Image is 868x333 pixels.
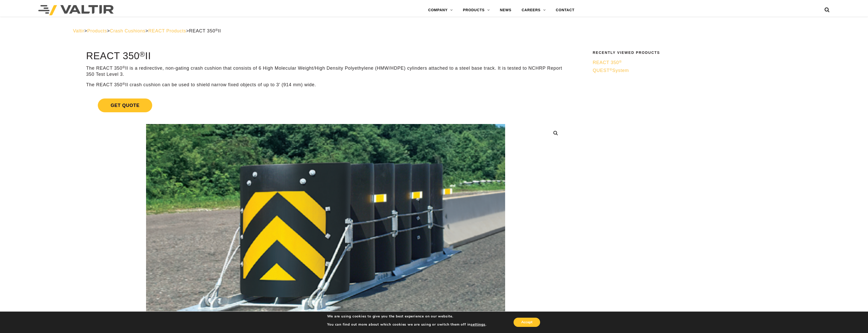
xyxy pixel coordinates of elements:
sup: ® [215,28,218,32]
sup: ® [122,65,125,69]
a: QUEST®System [593,68,792,73]
a: COMPANY [423,5,458,15]
a: Products [87,28,107,33]
button: settings [471,322,485,327]
sup: ® [122,82,125,86]
p: The REACT 350 II is a redirective, non-gating crash cushion that consists of 6 High Molecular Wei... [86,65,565,77]
div: > > > > [73,28,795,34]
button: Accept [514,318,540,327]
a: CAREERS [517,5,551,15]
p: We are using cookies to give you the best experience on our website. [327,314,486,319]
span: QUEST System [593,68,629,73]
a: Crash Cushions [110,28,145,33]
a: REACT 350® [593,60,792,66]
a: CONTACT [551,5,580,15]
a: Valtir [73,28,84,33]
p: The REACT 350 II crash cushion can be used to shield narrow fixed objects of up to 3′ (914 mm) wide. [86,82,565,88]
span: Get Quote [98,98,152,112]
sup: ® [140,50,145,58]
a: PRODUCTS [458,5,495,15]
img: Valtir [38,5,114,15]
h2: Recently Viewed Products [593,51,792,55]
span: REACT 350 [593,60,622,65]
a: NEWS [495,5,516,15]
h1: REACT 350 II [86,51,565,61]
p: You can find out more about which cookies we are using or switch them off in . [327,322,486,327]
a: REACT Products [148,28,186,33]
span: REACT 350 II [189,28,221,33]
a: Get Quote [86,92,565,118]
sup: ® [619,60,622,64]
sup: ® [610,68,612,71]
